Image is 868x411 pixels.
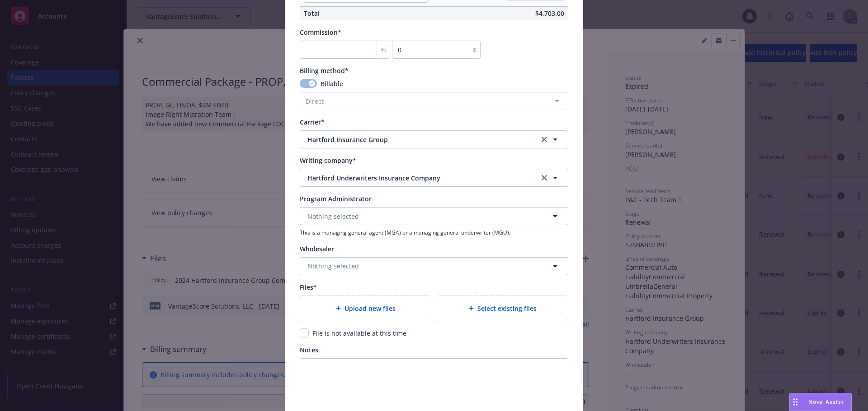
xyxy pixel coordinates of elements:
[300,207,568,225] button: Nothing selected
[307,261,359,271] span: Nothing selected
[312,329,406,337] span: File is not available at this time
[300,229,568,236] span: This is a managing general agent (MGA) or a managing general underwriter (MGU).
[789,393,852,411] button: Nova Assist
[437,296,568,321] div: Select existing files
[808,398,844,406] span: Nova Assist
[300,66,349,75] span: Billing method*
[300,245,334,253] span: Wholesaler
[300,156,356,165] span: Writing company*
[535,9,564,18] span: $4,703.00
[381,45,386,55] span: %
[307,135,525,144] span: Hartford Insurance Group
[304,9,320,18] span: Total
[344,304,396,313] span: Upload new files
[307,173,525,183] span: Hartford Underwriters Insurance Company
[300,296,431,321] div: Upload new files
[790,393,801,411] div: Drag to move
[539,172,550,183] a: clear selection
[300,28,341,37] span: Commission*
[300,283,317,291] span: Files*
[473,45,476,55] span: $
[300,130,568,148] button: Hartford Insurance Groupclear selection
[539,134,550,145] a: clear selection
[477,304,537,313] span: Select existing files
[300,257,568,275] button: Nothing selected
[300,118,325,126] span: Carrier*
[300,79,568,88] div: Billable
[300,194,372,203] span: Program Administrator
[300,346,318,354] span: Notes
[300,169,568,187] button: Hartford Underwriters Insurance Companyclear selection
[300,66,568,110] span: Billing method*BillableDirect
[307,212,359,221] span: Nothing selected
